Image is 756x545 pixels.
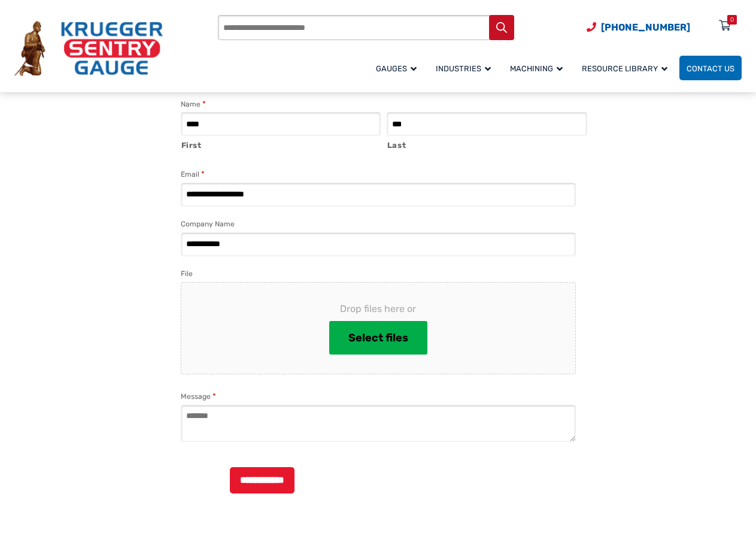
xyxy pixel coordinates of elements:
span: Contact Us [687,64,734,73]
a: Gauges [369,54,429,82]
button: select files, file [329,321,427,355]
label: Company Name [181,218,235,230]
span: Gauges [376,64,417,73]
label: Email [181,168,205,180]
span: Industries [436,64,491,73]
a: Machining [503,54,575,82]
legend: Name [181,98,206,110]
span: Resource Library [582,64,667,73]
a: Resource Library [575,54,679,82]
a: Industries [429,54,503,82]
span: [PHONE_NUMBER] [601,22,690,33]
a: Phone Number (920) 434-8860 [587,20,690,35]
a: Contact Us [679,56,742,80]
label: Last [387,137,587,152]
img: Krueger Sentry Gauge [14,21,163,76]
span: Machining [510,64,563,73]
span: Drop files here or [201,302,556,316]
div: 0 [730,15,734,25]
label: File [181,268,193,280]
label: Message [181,390,216,402]
label: First [181,137,381,152]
